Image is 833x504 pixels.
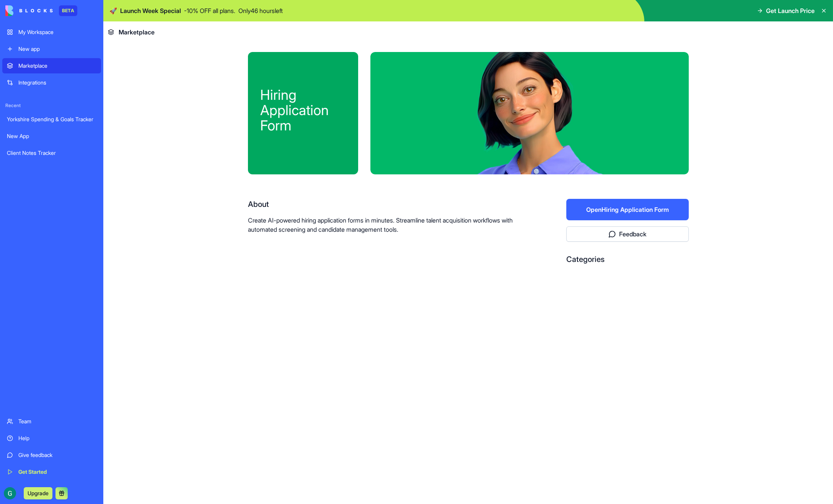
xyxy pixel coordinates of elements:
[7,132,96,140] div: New App
[2,58,101,73] a: Marketplace
[7,149,96,157] div: Client Notes Tracker
[184,6,235,15] p: - 10 % OFF all plans.
[2,414,101,429] a: Team
[566,226,689,242] button: Feedback
[18,468,96,476] div: Get Started
[248,216,517,234] p: Create AI-powered hiring application forms in minutes. Streamline talent acquisition workflows wi...
[18,451,96,459] div: Give feedback
[2,102,101,109] span: Recent
[2,464,101,480] a: Get Started
[2,447,101,463] a: Give feedback
[18,45,96,53] div: New app
[566,206,689,213] a: OpenHiring Application Form
[18,79,96,86] div: Integrations
[7,115,96,123] div: Yorkshire Spending & Goals Tracker
[5,5,77,16] a: BETA
[24,487,52,499] button: Upgrade
[119,28,155,37] span: Marketplace
[2,41,101,57] a: New app
[18,418,96,425] div: Team
[2,128,101,144] a: New App
[18,434,96,442] div: Help
[766,6,815,15] span: Get Launch Price
[2,24,101,40] a: My Workspace
[2,145,101,161] a: Client Notes Tracker
[4,487,16,499] img: ACg8ocJ70l8j_00R3Rkz_NdVC38STJhkDBRBtMj9fD5ZO0ySccuh=s96-c
[248,199,517,210] div: About
[109,6,117,15] span: 🚀
[2,75,101,90] a: Integrations
[24,489,52,497] a: Upgrade
[120,6,181,15] span: Launch Week Special
[5,5,53,16] img: logo
[2,431,101,446] a: Help
[260,87,346,133] div: Hiring Application Form
[18,62,96,70] div: Marketplace
[18,28,96,36] div: My Workspace
[566,199,689,220] button: OpenHiring Application Form
[2,112,101,127] a: Yorkshire Spending & Goals Tracker
[566,254,689,265] div: Categories
[238,6,283,15] p: Only 46 hours left
[59,5,77,16] div: BETA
